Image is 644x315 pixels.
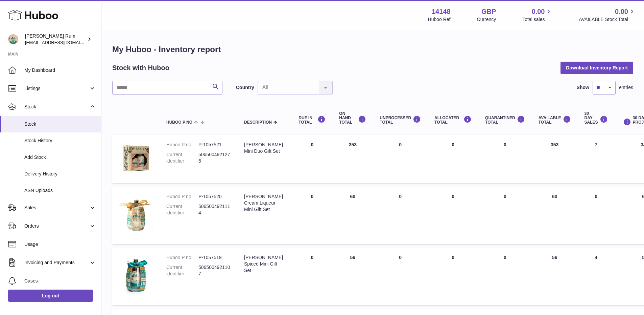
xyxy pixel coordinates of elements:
[292,187,332,244] td: 0
[532,248,578,305] td: 56
[198,193,231,200] dd: P-1057520
[373,187,428,244] td: 0
[532,7,545,16] span: 0.00
[198,203,231,216] dd: 5065004921114
[198,254,231,261] dd: P-1057519
[578,135,615,183] td: 7
[332,248,373,305] td: 56
[24,205,89,211] span: Sales
[24,104,89,110] span: Stock
[236,84,254,91] label: Country
[166,120,192,125] span: Huboo P no
[24,85,89,92] span: Listings
[504,142,506,147] span: 0
[579,16,636,23] span: AVAILABLE Stock Total
[25,33,86,46] div: [PERSON_NAME] Rum
[522,16,552,23] span: Total sales
[504,255,506,260] span: 0
[166,193,198,200] dt: Huboo P no
[119,193,153,236] img: product image
[8,290,93,302] a: Log out
[428,135,478,183] td: 0
[166,151,198,164] dt: Current identifier
[112,44,633,55] h1: My Huboo - Inventory report
[434,115,472,125] div: ALLOCATED Total
[380,115,421,125] div: UNPROCESSED Total
[244,142,285,154] div: [PERSON_NAME] Mini Duo Gift Set
[299,115,326,125] div: DUE IN TOTAL
[577,84,589,91] label: Show
[481,7,496,16] strong: GBP
[198,142,231,148] dd: P-1057521
[166,254,198,261] dt: Huboo P no
[198,151,231,164] dd: 5065004921275
[615,7,628,16] span: 0.00
[24,171,96,177] span: Delivery History
[292,135,332,183] td: 0
[244,254,285,274] div: [PERSON_NAME] Spiced Mini Gift Set
[332,135,373,183] td: 353
[24,259,89,266] span: Invoicing and Payments
[485,115,525,125] div: QUARANTINED Total
[432,7,451,16] strong: 14148
[619,84,633,91] span: entries
[24,278,96,284] span: Cases
[339,111,366,125] div: ON HAND Total
[532,135,578,183] td: 353
[560,62,633,74] button: Download Inventory Report
[585,111,608,125] div: 30 DAY SALES
[578,187,615,244] td: 0
[24,241,96,248] span: Usage
[428,187,478,244] td: 0
[373,248,428,305] td: 0
[25,40,99,45] span: [EMAIL_ADDRESS][DOMAIN_NAME]
[24,154,96,161] span: Add Stock
[373,135,428,183] td: 0
[24,138,96,144] span: Stock History
[119,142,153,175] img: product image
[578,248,615,305] td: 4
[244,193,285,213] div: [PERSON_NAME] Cream Liqueur Mini Gift Set
[166,142,198,148] dt: Huboo P no
[579,7,636,23] a: 0.00 AVAILABLE Stock Total
[532,187,578,244] td: 60
[24,187,96,194] span: ASN Uploads
[8,34,18,44] img: mail@bartirum.wales
[539,115,571,125] div: AVAILABLE Total
[244,120,272,125] span: Description
[119,254,153,297] img: product image
[332,187,373,244] td: 60
[24,67,96,73] span: My Dashboard
[428,248,478,305] td: 0
[504,194,506,199] span: 0
[112,63,169,72] h2: Stock with Huboo
[166,203,198,216] dt: Current identifier
[198,264,231,277] dd: 5065004921107
[428,16,451,23] div: Huboo Ref
[24,121,96,127] span: Stock
[166,264,198,277] dt: Current identifier
[24,223,89,229] span: Orders
[292,248,332,305] td: 0
[477,16,496,23] div: Currency
[522,7,552,23] a: 0.00 Total sales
